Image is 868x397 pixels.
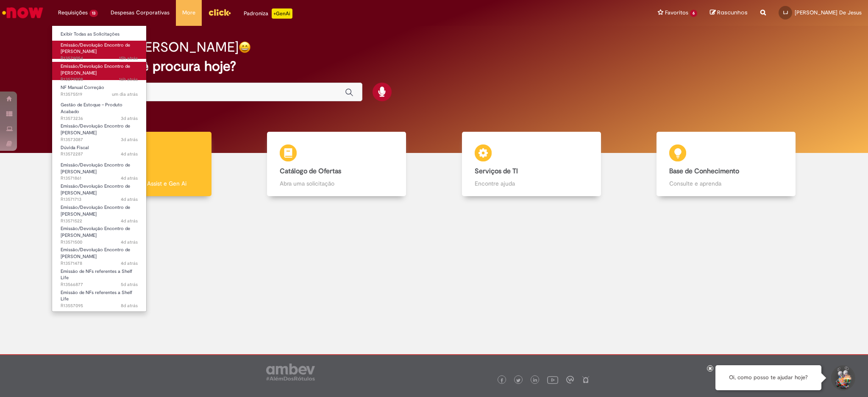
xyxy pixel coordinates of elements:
p: +GenAi [272,8,292,19]
span: Rascunhos [717,8,748,17]
span: Despesas Corporativas [111,8,170,17]
span: More [182,8,195,17]
time: 25/09/2025 14:22:18 [121,281,138,288]
span: 4d atrás [121,175,138,181]
a: Aberto R13571522 : Emissão/Devolução Encontro de Contas Fornecedor [52,203,146,221]
a: Aberto R13573087 : Emissão/Devolução Encontro de Contas Fornecedor [52,122,146,140]
span: Emissão de NFs referentes a Shelf Life [61,268,132,281]
time: 29/09/2025 09:59:29 [112,91,138,97]
img: logo_footer_workplace.png [566,376,574,383]
span: 4d atrás [121,260,138,267]
a: Aberto R13579054 : Emissão/Devolução Encontro de Contas Fornecedor [52,41,146,59]
span: R13573236 [61,115,138,122]
img: logo_footer_twitter.png [516,378,520,383]
span: Favoritos [665,8,688,17]
span: R13579054 [61,55,138,62]
h2: O que você procura hoje? [76,59,792,74]
time: 27/09/2025 13:40:13 [121,136,138,143]
img: logo_footer_youtube.png [547,374,558,385]
img: ServiceNow [1,4,45,21]
time: 22/09/2025 23:15:14 [121,303,138,309]
img: logo_footer_naosei.png [582,376,590,383]
time: 26/09/2025 16:43:36 [121,196,138,203]
a: Aberto R13557095 : Emissão de NFs referentes a Shelf Life [52,288,146,306]
span: Emissão/Devolução Encontro de [PERSON_NAME] [61,162,130,175]
span: R13557095 [61,303,138,309]
a: Exibir Todas as Solicitações [52,30,146,39]
img: happy-face.png [239,41,251,53]
span: R13571713 [61,196,138,203]
img: logo_footer_facebook.png [500,378,504,383]
span: 4d atrás [121,239,138,245]
span: 8d atrás [121,303,138,309]
span: NF Manual Correção [61,84,104,91]
span: R13572287 [61,151,138,158]
p: Encontre ajuda [475,179,588,188]
span: 13 [89,10,98,17]
span: Emissão/Devolução Encontro de [PERSON_NAME] [61,42,130,55]
span: Emissão/Devolução Encontro de [PERSON_NAME] [61,225,130,239]
img: click_logo_yellow_360x200.png [208,6,231,19]
b: Serviços de TI [475,167,518,175]
span: 3d atrás [121,136,138,143]
a: Aberto R13575519 : NF Manual Correção [52,83,146,99]
span: um dia atrás [112,91,138,97]
span: R13573087 [61,136,138,143]
ul: Requisições [52,25,147,312]
span: R13571478 [61,260,138,267]
span: Emissão de NFs referentes a Shelf Life [61,289,132,303]
a: Base de Conhecimento Consulte e aprenda [629,132,824,197]
p: Consulte e aprenda [669,179,783,188]
time: 29/09/2025 19:40:04 [119,76,138,83]
a: Serviços de TI Encontre ajuda [434,132,629,197]
span: 5d atrás [121,281,138,288]
img: logo_footer_ambev_rotulo_gray.png [266,364,315,380]
a: Aberto R13572287 : Dúvida Fiscal [52,143,146,159]
span: [PERSON_NAME] De Jesus [795,9,862,16]
span: R13571500 [61,239,138,246]
span: R13575519 [61,91,138,98]
button: Iniciar Conversa de Suporte [830,365,855,391]
a: Aberto R13571861 : Emissão/Devolução Encontro de Contas Fornecedor [52,161,146,179]
time: 26/09/2025 19:11:23 [121,151,138,157]
a: Aberto R13571713 : Emissão/Devolução Encontro de Contas Fornecedor [52,182,146,200]
span: Emissão/Devolução Encontro de [PERSON_NAME] [61,183,130,196]
time: 26/09/2025 16:11:52 [121,260,138,267]
a: Aberto R13579008 : Emissão/Devolução Encontro de Contas Fornecedor [52,62,146,80]
span: 3d atrás [121,115,138,122]
span: 15h atrás [119,55,138,61]
span: Emissão/Devolução Encontro de [PERSON_NAME] [61,63,130,76]
span: R13571861 [61,175,138,182]
b: Catálogo de Ofertas [280,167,341,175]
div: Padroniza [244,8,292,19]
span: Requisições [58,8,88,17]
span: 6 [690,10,697,17]
time: 26/09/2025 16:18:00 [121,218,138,224]
span: 16h atrás [119,76,138,83]
a: Aberto R13573236 : Gestão de Estoque – Produto Acabado [52,100,146,119]
time: 29/09/2025 19:59:59 [119,55,138,61]
span: Emissão/Devolução Encontro de [PERSON_NAME] [61,123,130,136]
a: Rascunhos [710,9,748,17]
a: Aberto R13571478 : Emissão/Devolução Encontro de Contas Fornecedor [52,245,146,264]
img: logo_footer_linkedin.png [533,378,537,383]
h2: Bom dia, [PERSON_NAME] [76,40,239,55]
a: Catálogo de Ofertas Abra uma solicitação [239,132,434,197]
span: R13579008 [61,76,138,83]
a: Aberto R13566877 : Emissão de NFs referentes a Shelf Life [52,267,146,285]
time: 27/09/2025 17:05:00 [121,115,138,122]
p: Abra uma solicitação [280,179,393,188]
a: Aberto R13571500 : Emissão/Devolução Encontro de Contas Fornecedor [52,224,146,242]
time: 26/09/2025 16:14:53 [121,239,138,245]
span: 4d atrás [121,151,138,157]
span: Emissão/Devolução Encontro de [PERSON_NAME] [61,247,130,260]
span: LJ [783,10,788,15]
span: R13566877 [61,281,138,288]
span: Dúvida Fiscal [61,144,89,151]
time: 26/09/2025 16:59:41 [121,175,138,181]
b: Base de Conhecimento [669,167,739,175]
span: 4d atrás [121,196,138,203]
a: Tirar dúvidas Tirar dúvidas com Lupi Assist e Gen Ai [45,132,239,197]
div: Oi, como posso te ajudar hoje? [715,365,821,390]
span: Emissão/Devolução Encontro de [PERSON_NAME] [61,204,130,217]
